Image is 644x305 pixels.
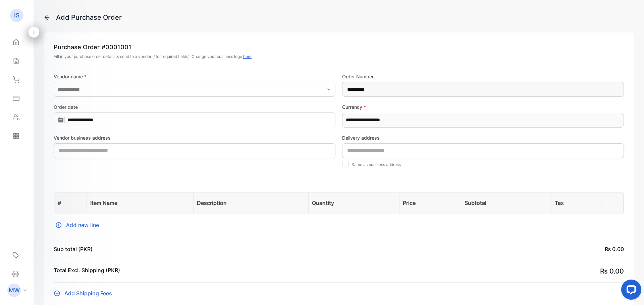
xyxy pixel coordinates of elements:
[14,11,19,20] p: IS
[193,192,308,214] th: Description
[54,43,624,52] p: Purchase Order
[54,54,624,60] p: Fill in your purchase order details & send to a vendor ( for required fields).
[54,103,335,110] label: Order date
[600,267,624,275] span: ₨ 0.00
[64,289,112,297] span: Add Shipping Fees
[56,12,122,22] div: Add Purchase Order
[54,221,624,229] div: Add new line
[243,54,252,59] span: here
[342,134,624,141] label: Delivery address
[605,246,624,252] span: ₨ 0.00
[352,162,401,167] label: Same as business address
[54,266,120,276] p: Total Excl. Shipping (PKR)
[9,286,20,295] p: MW
[399,192,461,214] th: Price
[87,192,193,214] th: Item Name
[54,73,335,80] label: Vendor name
[54,134,335,141] label: Vendor business address
[54,192,87,214] th: #
[342,103,624,110] label: Currency
[461,192,551,214] th: Subtotal
[342,73,624,80] label: Order Number
[192,54,252,59] span: Change your business logo
[102,43,131,52] span: # 0001001
[54,245,93,253] p: Sub total (PKR)
[309,192,399,214] th: Quantity
[616,277,644,305] iframe: LiveChat chat widget
[551,192,601,214] th: Tax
